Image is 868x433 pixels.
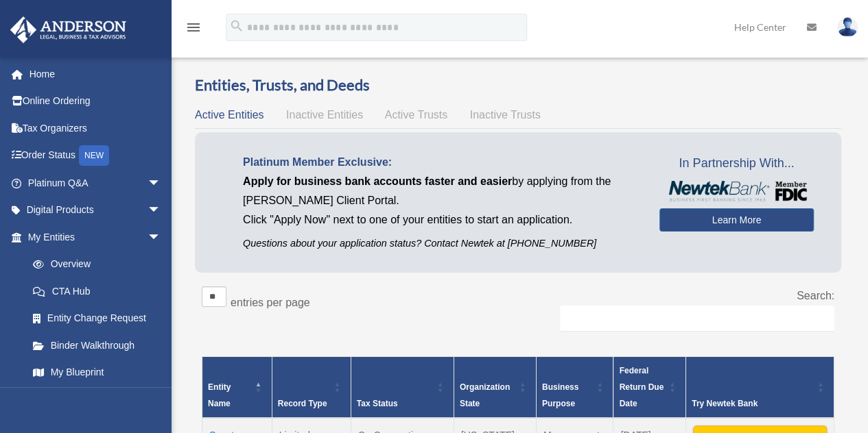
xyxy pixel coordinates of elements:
[10,197,182,224] a: Digital Productsarrow_drop_down
[243,175,512,187] span: Apply for business bank accounts faster and easier
[659,153,814,175] span: In Partnership With...
[148,223,175,251] span: arrow_drop_down
[19,251,168,278] a: Overview
[229,18,244,34] i: search
[208,382,231,408] span: Entity Name
[357,399,398,408] span: Tax Status
[278,399,327,408] span: Record Type
[231,297,310,308] label: entries per page
[454,356,536,418] th: Organization State: Activate to sort
[19,359,175,386] a: My Blueprint
[195,109,263,121] span: Active Entities
[19,386,175,413] a: Tax Due Dates
[243,172,639,210] p: by applying from the [PERSON_NAME] Client Portal.
[19,332,175,359] a: Binder Walkthrough
[243,210,639,230] p: Click "Apply Now" next to one of your entities to start an application.
[10,223,175,251] a: My Entitiesarrow_drop_down
[666,181,807,201] img: NewtekBankLogoSM.png
[460,382,510,408] span: Organization State
[692,395,813,412] div: Try Newtek Bank
[797,290,834,301] label: Search:
[659,208,814,232] a: Learn More
[619,366,664,408] span: Federal Return Due Date
[542,382,578,408] span: Business Purpose
[185,24,202,36] a: menu
[185,19,202,36] i: menu
[272,356,351,418] th: Record Type: Activate to sort
[148,169,175,197] span: arrow_drop_down
[10,114,182,142] a: Tax Organizers
[837,17,858,37] img: User Pic
[10,60,182,88] a: Home
[470,109,541,121] span: Inactive Trusts
[243,235,639,252] p: Questions about your application status? Contact Newtek at [PHONE_NUMBER]
[79,145,109,166] div: NEW
[148,197,175,225] span: arrow_drop_down
[10,169,182,197] a: Platinum Q&Aarrow_drop_down
[385,109,448,121] span: Active Trusts
[243,153,639,172] p: Platinum Member Exclusive:
[19,277,175,305] a: CTA Hub
[202,356,272,418] th: Entity Name: Activate to invert sorting
[536,356,613,418] th: Business Purpose: Activate to sort
[195,75,841,96] h3: Entities, Trusts, and Deeds
[286,109,363,121] span: Inactive Entities
[685,356,834,418] th: Try Newtek Bank : Activate to sort
[10,142,182,170] a: Order StatusNEW
[351,356,454,418] th: Tax Status: Activate to sort
[19,305,175,332] a: Entity Change Request
[6,16,130,43] img: Anderson Advisors Platinum Portal
[10,88,182,115] a: Online Ordering
[613,356,686,418] th: Federal Return Due Date: Activate to sort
